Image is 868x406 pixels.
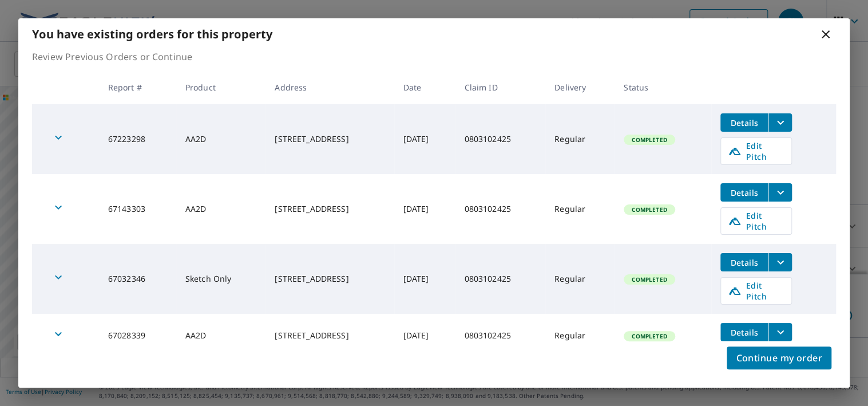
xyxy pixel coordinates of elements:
td: [DATE] [394,244,455,314]
button: detailsBtn-67028339 [720,323,768,341]
td: 0803102425 [455,174,545,244]
div: [STREET_ADDRESS] [275,133,385,145]
td: AA2D [176,314,266,357]
td: 0803102425 [455,104,545,174]
td: AA2D [176,104,266,174]
a: Edit Pitch [720,137,792,165]
td: 0803102425 [455,244,545,314]
span: Details [727,117,762,128]
button: detailsBtn-67032346 [720,253,768,271]
button: filesDropdownBtn-67032346 [768,253,792,271]
th: Product [176,70,266,104]
td: 67032346 [99,244,176,314]
p: Review Previous Orders or Continue [32,50,836,64]
div: [STREET_ADDRESS] [275,273,385,285]
div: [STREET_ADDRESS] [275,203,385,215]
th: Delivery [545,70,615,104]
td: Regular [545,174,615,244]
td: Sketch Only [176,244,266,314]
td: 67223298 [99,104,176,174]
span: Completed [625,275,673,283]
span: Edit Pitch [728,280,784,302]
span: Edit Pitch [728,140,784,162]
span: Completed [625,136,673,144]
td: [DATE] [394,314,455,357]
button: detailsBtn-67223298 [720,113,768,132]
span: Completed [625,332,673,340]
a: Edit Pitch [720,207,792,235]
th: Report # [99,70,176,104]
span: Completed [625,206,673,214]
td: 67143303 [99,174,176,244]
span: Edit Pitch [728,210,784,232]
b: You have existing orders for this property [32,26,272,42]
button: Continue my order [727,346,831,369]
button: detailsBtn-67143303 [720,183,768,202]
td: [DATE] [394,104,455,174]
td: Regular [545,244,615,314]
span: Details [727,187,762,198]
th: Status [615,70,711,104]
div: [STREET_ADDRESS] [275,330,385,341]
td: AA2D [176,174,266,244]
th: Address [265,70,394,104]
span: Details [727,257,762,268]
td: 67028339 [99,314,176,357]
button: filesDropdownBtn-67028339 [768,323,792,341]
button: filesDropdownBtn-67143303 [768,183,792,202]
td: 0803102425 [455,314,545,357]
button: filesDropdownBtn-67223298 [768,113,792,132]
th: Claim ID [455,70,545,104]
td: Regular [545,314,615,357]
a: Edit Pitch [720,277,792,305]
td: [DATE] [394,174,455,244]
td: Regular [545,104,615,174]
span: Continue my order [736,350,822,366]
th: Date [394,70,455,104]
span: Details [727,327,762,338]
